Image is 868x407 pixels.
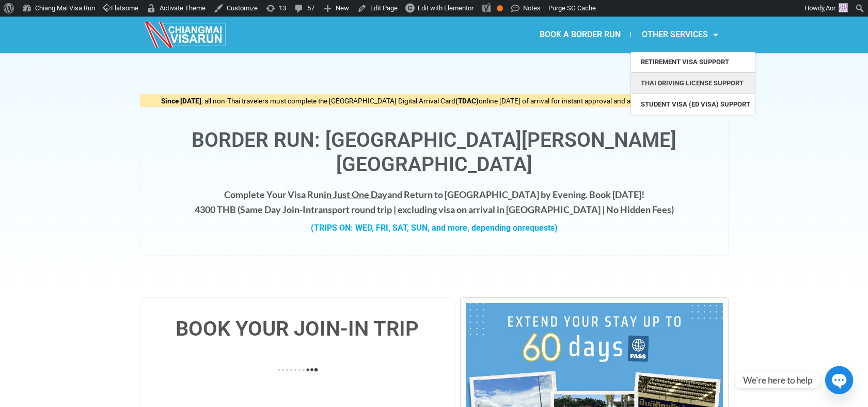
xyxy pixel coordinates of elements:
nav: Menu [434,23,728,47]
span: , all non-Thai travelers must complete the [GEOGRAPHIC_DATA] Digital Arrival Card online [DATE] o... [161,97,707,105]
strong: (TRIPS ON: WED, FRI, SAT, SUN, and more, depending on [311,223,558,233]
span: Aor [826,4,835,12]
a: OTHER SERVICES [631,23,728,47]
div: OK [497,5,503,11]
h4: BOOK YOUR JOIN-IN TRIP [151,319,445,339]
span: in Just One Day [324,189,387,200]
strong: Same Day Join-In [240,204,311,215]
strong: Since [DATE] [161,97,201,105]
h4: Complete Your Visa Run and Return to [GEOGRAPHIC_DATA] by Evening. Book [DATE]! 4300 THB ( transp... [151,187,718,217]
a: Retirement Visa Support [631,52,755,72]
a: BOOK A BORDER RUN [529,23,630,47]
strong: (TDAC) [455,97,479,105]
a: Thai Driving License Support [631,73,755,94]
span: Edit with Elementor [418,4,474,12]
a: Student Visa (ED Visa) Support [631,94,755,115]
h1: Border Run: [GEOGRAPHIC_DATA][PERSON_NAME][GEOGRAPHIC_DATA] [151,128,718,177]
span: requests) [522,223,558,233]
ul: OTHER SERVICES [631,52,755,115]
